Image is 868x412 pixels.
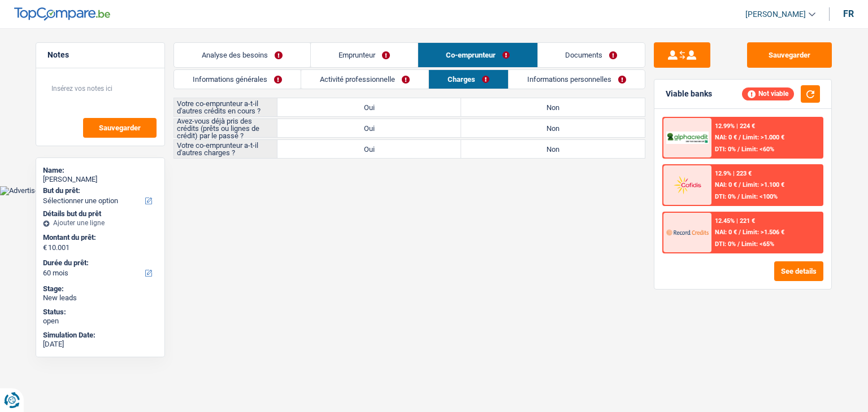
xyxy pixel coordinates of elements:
button: Sauvegarder [747,42,832,68]
span: Limit: >1.506 € [743,229,784,236]
span: NAI: 0 € [715,181,737,189]
span: Limit: >1.000 € [743,134,784,141]
div: open [43,317,158,326]
div: Viable banks [666,89,712,99]
span: / [737,146,740,153]
a: Charges [429,70,508,89]
a: Emprunteur [311,43,418,67]
div: [PERSON_NAME] [43,175,158,184]
div: 12.45% | 221 € [715,217,755,225]
a: Informations personnelles [509,70,645,89]
span: Limit: <100% [741,193,778,200]
span: DTI: 0% [715,193,736,200]
span: / [739,181,741,189]
img: Cofidis [666,174,708,195]
label: Non [461,119,645,137]
span: / [739,134,741,141]
div: Détails but du prêt [43,209,158,218]
span: Sauvegarder [99,124,141,132]
label: Votre co-emprunteur a-t-il d'autres charges ? [174,140,277,158]
a: Documents [538,43,645,67]
a: Informations générales [174,70,301,89]
a: Activité professionnelle [301,70,428,89]
span: Limit: >1.100 € [743,181,784,189]
div: Not viable [742,87,794,100]
label: Oui [277,140,461,158]
div: Status: [43,308,158,317]
img: Record Credits [666,222,708,243]
div: Name: [43,166,158,175]
span: DTI: 0% [715,146,736,153]
label: Oui [277,98,461,116]
a: Co-emprunteur [418,43,537,67]
span: € [43,243,47,252]
span: NAI: 0 € [715,134,737,141]
label: Non [461,140,645,158]
label: Durée du prêt: [43,258,155,268]
span: / [737,193,740,200]
img: TopCompare Logo [14,7,110,21]
button: See details [774,261,823,281]
label: Montant du prêt: [43,233,155,242]
button: Sauvegarder [83,118,157,138]
div: Stage: [43,284,158,293]
div: New leads [43,293,158,303]
div: 12.9% | 223 € [715,170,752,177]
label: Non [461,98,645,116]
label: Votre co-emprunteur a-t-il d'autres crédits en cours ? [174,98,277,116]
span: / [737,240,740,248]
a: [PERSON_NAME] [736,5,815,24]
span: [PERSON_NAME] [745,10,806,19]
span: Limit: <65% [741,240,774,248]
div: Ajouter une ligne [43,219,158,227]
span: DTI: 0% [715,240,736,248]
label: But du prêt: [43,186,155,195]
div: [DATE] [43,340,158,349]
div: 12.99% | 224 € [715,122,755,130]
div: fr [843,8,854,19]
label: Avez-vous déjà pris des crédits (prêts ou lignes de crédit) par le passé ? [174,119,277,137]
div: Simulation Date: [43,331,158,340]
span: NAI: 0 € [715,229,737,236]
a: Analyse des besoins [174,43,310,67]
h5: Notes [47,50,153,60]
span: Limit: <60% [741,146,774,153]
label: Oui [277,119,461,137]
img: AlphaCredit [666,132,708,144]
span: / [739,229,741,236]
